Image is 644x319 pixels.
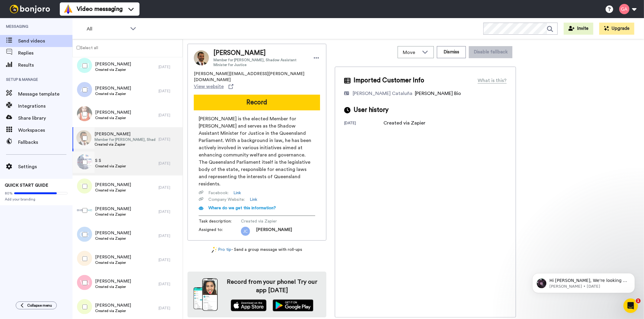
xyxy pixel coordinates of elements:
[95,158,126,164] span: S S
[159,306,180,311] div: [DATE]
[194,278,218,311] img: download
[159,257,180,262] div: [DATE]
[213,58,307,67] span: Member for [PERSON_NAME], Shadow Assistant Minister for Justice
[159,113,180,118] div: [DATE]
[564,23,593,35] button: Invite
[5,197,68,202] span: Add your branding
[5,183,48,188] span: QUICK START GUIDE
[95,182,131,188] span: [PERSON_NAME]
[344,121,383,127] div: [DATE]
[599,23,634,35] button: Upgrade
[159,137,180,142] div: [DATE]
[224,278,320,295] h4: Record from your phone! Try our app [DATE]
[354,76,424,85] span: Imported Customer Info
[18,127,72,134] span: Workspaces
[18,62,72,69] span: Results
[212,247,232,253] a: Pro tip
[523,261,644,303] iframe: Intercom notifications message
[18,49,72,57] span: Replies
[256,227,292,236] span: [PERSON_NAME]
[241,227,250,236] img: jc.png
[354,106,389,115] span: User history
[636,298,641,303] span: 1
[194,50,209,65] img: Image of Peter Russo
[95,278,131,284] span: [PERSON_NAME]
[5,191,13,196] span: 80%
[159,161,180,166] div: [DATE]
[95,302,131,308] span: [PERSON_NAME]
[73,44,98,51] label: Select all
[233,190,241,196] a: Link
[95,115,131,120] span: Created via Zapier
[7,5,53,13] img: bj-logo-header-white.svg
[478,77,507,84] div: What is this?
[231,299,267,311] img: appstore
[199,227,241,236] span: Assigned to:
[16,302,57,309] button: Collapse menu
[95,164,126,169] span: Created via Zapier
[27,303,52,308] span: Collapse menu
[208,197,245,203] span: Company Website :
[95,61,131,67] span: [PERSON_NAME]
[95,109,131,115] span: [PERSON_NAME]
[194,95,320,110] button: Record
[208,190,229,196] span: Facebook :
[95,91,131,96] span: Created via Zapier
[159,233,180,238] div: [DATE]
[95,212,131,217] span: Created via Zapier
[208,206,276,210] span: Where do we get this information?
[194,83,224,90] span: View website
[437,46,466,58] button: Dismiss
[241,218,298,224] span: Created via Zapier
[18,163,72,170] span: Settings
[403,49,419,56] span: Move
[18,90,72,98] span: Message template
[159,209,180,214] div: [DATE]
[250,197,257,203] a: Link
[87,25,127,33] span: All
[18,115,72,122] span: Share library
[212,247,217,253] img: magic-wand.svg
[213,49,307,58] span: [PERSON_NAME]
[199,115,315,188] span: [PERSON_NAME] is the elected Member for [PERSON_NAME] and serves as the Shadow Assistant Minister...
[95,260,131,265] span: Created via Zapier
[63,4,73,14] img: vm-color.svg
[95,137,155,142] span: Member for [PERSON_NAME], Shadow Assistant Minister for Justice
[18,139,72,146] span: Fallbacks
[95,254,131,260] span: [PERSON_NAME]
[159,282,180,286] div: [DATE]
[273,299,313,311] img: playstore
[77,5,123,13] span: Video messaging
[194,71,320,83] span: [PERSON_NAME][EMAIL_ADDRESS][PERSON_NAME][DOMAIN_NAME]
[159,185,180,190] div: [DATE]
[95,85,131,91] span: [PERSON_NAME]
[95,230,131,236] span: [PERSON_NAME]
[469,46,512,58] button: Disable fallback
[18,103,72,110] span: Integrations
[95,142,155,147] span: Created via Zapier
[194,83,233,90] a: View website
[383,119,425,127] div: Created via Zapier
[159,89,180,93] div: [DATE]
[187,247,326,253] div: - Send a group message with roll-ups
[18,37,72,45] span: Send videos
[95,308,131,313] span: Created via Zapier
[415,91,461,96] span: [PERSON_NAME] Bio
[199,218,241,224] span: Task description :
[95,67,131,72] span: Created via Zapier
[353,90,412,97] div: [PERSON_NAME] Cataluña
[95,206,131,212] span: [PERSON_NAME]
[159,65,180,69] div: [DATE]
[95,236,131,241] span: Created via Zapier
[95,188,131,193] span: Created via Zapier
[76,46,80,50] input: Select all
[95,284,131,289] span: Created via Zapier
[623,298,638,313] iframe: Intercom live chat
[95,131,155,137] span: [PERSON_NAME]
